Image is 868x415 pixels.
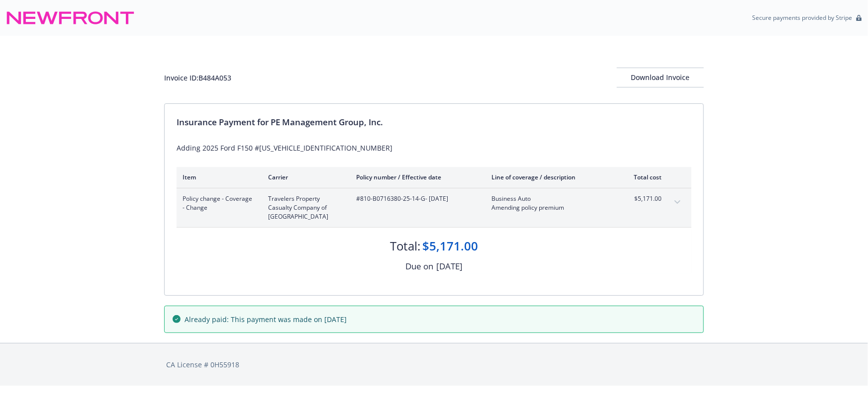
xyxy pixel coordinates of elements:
div: Item [183,173,252,181]
div: Total: [390,238,420,254]
span: Travelers Property Casualty Company of [GEOGRAPHIC_DATA] [268,194,340,221]
div: Insurance Payment for PE Management Group, Inc. [177,116,691,129]
span: Business AutoAmending policy premium [491,194,608,212]
button: Download Invoice [617,68,704,87]
span: #810-B0716380-25-14-G - [DATE] [356,194,476,203]
div: Adding 2025 Ford F150 #[US_VEHICLE_IDENTIFICATION_NUMBER] [177,143,691,153]
div: Total cost [624,173,662,181]
span: Already paid: This payment was made on [DATE] [185,314,347,325]
div: Carrier [268,173,340,181]
div: Line of coverage / description [491,173,608,181]
span: Amending policy premium [491,203,608,212]
div: $5,171.00 [422,238,478,254]
span: $5,171.00 [624,194,662,203]
span: Business Auto [491,194,608,203]
div: Due on [405,260,433,273]
div: CA License # 0H55918 [166,359,702,370]
button: expand content [670,194,685,210]
div: Policy number / Effective date [356,173,476,181]
div: Download Invoice [617,68,704,87]
div: [DATE] [436,260,463,273]
div: Invoice ID: B484A053 [164,73,231,83]
div: Policy change - Coverage - ChangeTravelers Property Casualty Company of [GEOGRAPHIC_DATA]#810-B07... [177,188,691,227]
p: Secure payments provided by Stripe [752,13,852,22]
span: Policy change - Coverage - Change [183,194,252,212]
